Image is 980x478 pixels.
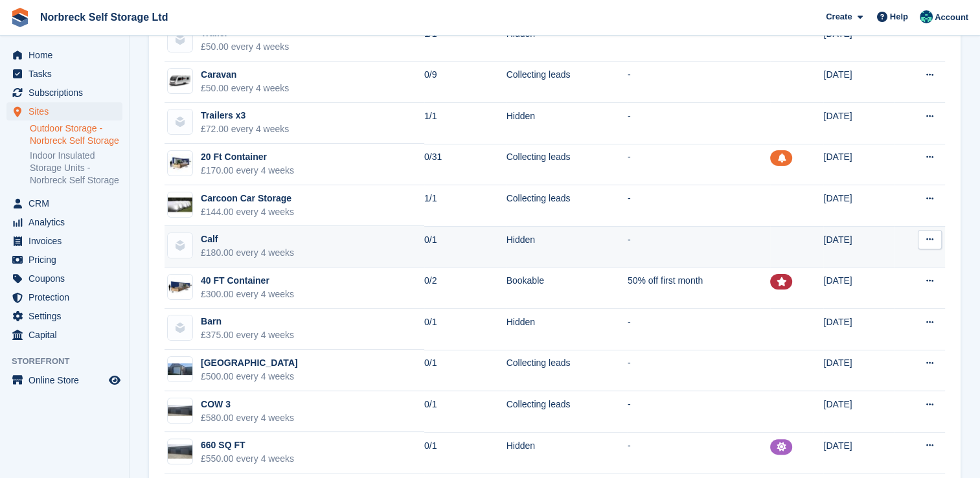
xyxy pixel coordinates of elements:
td: Hidden [507,432,628,473]
span: Analytics [28,213,106,231]
img: stora-icon-8386f47178a22dfd0bd8f6a31ec36ba5ce8667c1dd55bd0f319d3a0aa187defe.svg [10,8,30,27]
td: - [628,20,771,62]
div: £50.00 every 4 weeks [201,82,289,95]
td: 0/9 [424,62,507,103]
td: 0/1 [424,350,507,391]
span: Protection [28,288,106,306]
div: Calf [201,233,294,246]
div: £300.00 every 4 weeks [201,288,294,301]
td: Hidden [507,20,628,62]
td: 1/1 [424,103,507,144]
td: 1/1 [424,20,507,62]
a: Preview store [107,372,122,388]
div: 660 SQ FT [201,438,294,452]
img: Sally King [920,10,933,23]
span: Tasks [28,65,106,83]
td: - [628,144,771,185]
span: Capital [28,326,106,344]
td: Collecting leads [507,391,628,433]
div: Caravan [201,68,289,82]
img: 20-ft-container%20(13).jpg [168,154,192,173]
td: Hidden [507,226,628,267]
a: Indoor Insulated Storage Units - Norbreck Self Storage [30,150,122,187]
div: £72.00 every 4 weeks [201,122,289,136]
td: - [628,309,771,350]
a: menu [6,251,122,269]
a: menu [6,232,122,250]
div: Carcoon Car Storage [201,192,294,205]
div: Trailers x3 [201,109,289,122]
a: menu [6,46,122,64]
td: - [628,185,771,227]
td: - [628,62,771,103]
span: Online Store [28,371,106,389]
td: Collecting leads [507,350,628,391]
a: menu [6,84,122,102]
span: Storefront [12,355,129,368]
div: [GEOGRAPHIC_DATA] [201,356,298,370]
td: - [628,391,771,433]
div: £170.00 every 4 weeks [201,164,294,177]
span: Sites [28,102,106,120]
img: blank-unit-type-icon-ffbac7b88ba66c5e286b0e438baccc4b9c83835d4c34f86887a83fc20ec27e7b.svg [168,109,192,134]
td: 0/31 [424,144,507,185]
td: 0/1 [424,432,507,473]
span: Account [935,11,968,24]
a: menu [6,288,122,306]
div: £580.00 every 4 weeks [201,411,294,425]
div: £375.00 every 4 weeks [201,328,294,342]
div: Barn [201,315,294,328]
img: blank-unit-type-icon-ffbac7b88ba66c5e286b0e438baccc4b9c83835d4c34f86887a83fc20ec27e7b.svg [168,233,192,258]
img: Caravan.png [168,73,192,88]
td: [DATE] [823,20,893,62]
img: FOX%202.jpg [168,363,192,375]
a: menu [6,307,122,325]
img: 40-ft-container.jpg [168,277,192,296]
td: [DATE] [823,226,893,267]
td: 50% off first month [628,267,771,309]
td: Collecting leads [507,144,628,185]
span: Pricing [28,251,106,269]
td: [DATE] [823,391,893,433]
div: £50.00 every 4 weeks [201,40,289,54]
a: Outdoor Storage - Norbreck Self Storage [30,122,122,147]
span: Create [826,10,852,23]
td: Hidden [507,103,628,144]
div: £500.00 every 4 weeks [201,370,298,383]
img: blank-unit-type-icon-ffbac7b88ba66c5e286b0e438baccc4b9c83835d4c34f86887a83fc20ec27e7b.svg [168,27,192,52]
td: - [628,226,771,267]
td: 0/1 [424,391,507,433]
td: Collecting leads [507,185,628,227]
span: Settings [28,307,106,325]
a: menu [6,213,122,231]
span: Invoices [28,232,106,250]
div: 20 Ft Container [201,150,294,164]
td: 0/2 [424,267,507,309]
div: £180.00 every 4 weeks [201,246,294,260]
a: menu [6,65,122,83]
td: [DATE] [823,267,893,309]
span: Subscriptions [28,84,106,102]
td: Bookable [507,267,628,309]
img: blank-unit-type-icon-ffbac7b88ba66c5e286b0e438baccc4b9c83835d4c34f86887a83fc20ec27e7b.svg [168,315,192,340]
td: Collecting leads [507,62,628,103]
div: £144.00 every 4 weeks [201,205,294,219]
td: [DATE] [823,62,893,103]
td: - [628,350,771,391]
span: Coupons [28,269,106,288]
div: £550.00 every 4 weeks [201,452,294,466]
img: Cow%202.jpg [168,444,192,459]
td: 0/1 [424,226,507,267]
td: - [628,103,771,144]
td: [DATE] [823,144,893,185]
a: menu [6,371,122,389]
td: [DATE] [823,350,893,391]
a: menu [6,326,122,344]
a: menu [6,102,122,120]
div: COW 3 [201,398,294,411]
td: 0/1 [424,309,507,350]
td: [DATE] [823,185,893,227]
a: Norbreck Self Storage Ltd [35,6,173,28]
td: [DATE] [823,103,893,144]
td: - [628,432,771,473]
